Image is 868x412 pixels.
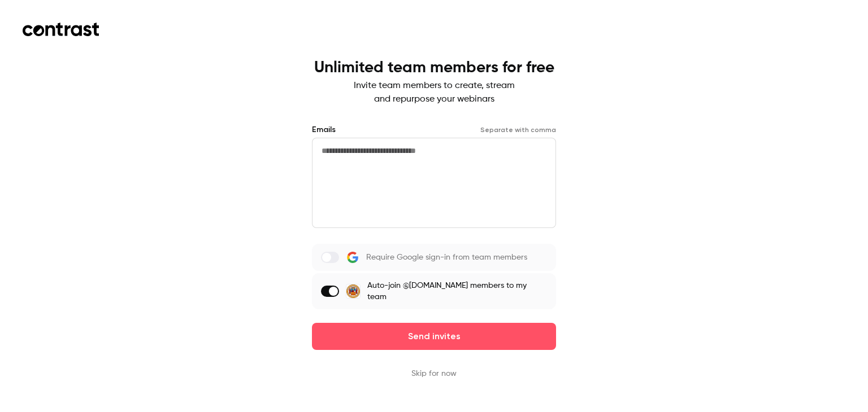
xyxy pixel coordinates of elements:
img: Flavia [346,284,360,298]
label: Auto-join @[DOMAIN_NAME] members to my team [312,273,556,309]
label: Emails [312,124,336,135]
button: Skip for now [411,368,457,379]
p: Separate with comma [480,125,556,134]
button: Send invites [312,323,556,350]
label: Require Google sign-in from team members [312,244,556,271]
p: Invite team members to create, stream and repurpose your webinars [314,79,554,106]
h1: Unlimited team members for free [314,59,554,77]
